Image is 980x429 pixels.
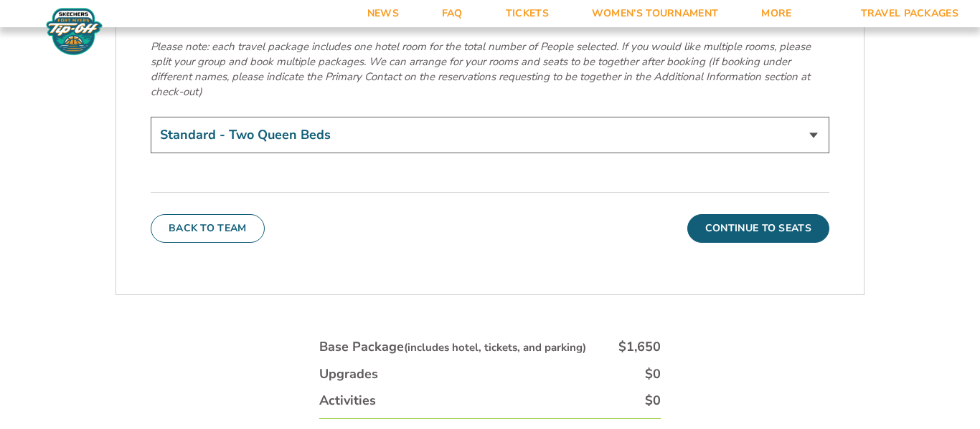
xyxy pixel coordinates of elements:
[687,214,829,243] button: Continue To Seats
[319,392,376,410] div: Activities
[618,338,661,356] div: $1,650
[43,7,105,56] img: Fort Myers Tip-Off
[151,214,265,243] button: Back To Team
[645,365,661,383] div: $0
[151,39,811,99] em: Please note: each travel package includes one hotel room for the total number of People selected....
[319,365,378,383] div: Upgrades
[319,338,586,356] div: Base Package
[645,392,661,410] div: $0
[404,340,586,355] small: (includes hotel, tickets, and parking)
